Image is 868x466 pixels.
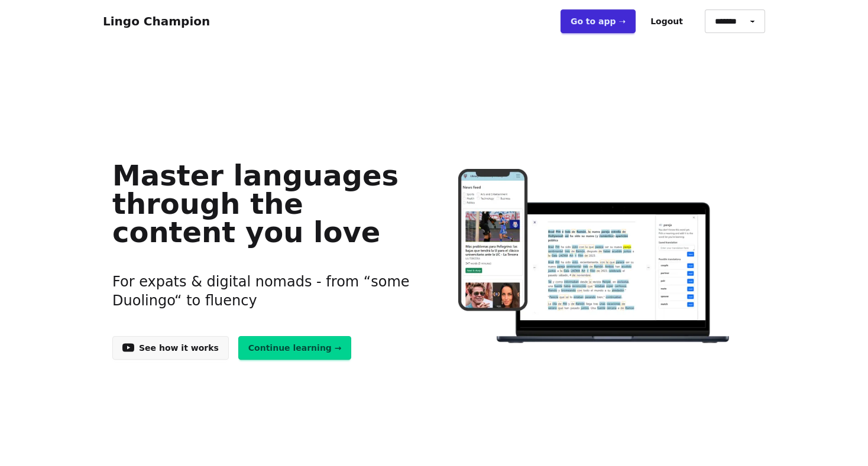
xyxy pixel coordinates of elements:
a: See how it works [112,336,229,360]
button: Logout [640,9,693,33]
a: Lingo Champion [103,14,210,28]
a: Go to app ➝ [561,9,636,33]
h3: For expats & digital nomads - from “some Duolingo“ to fluency [112,258,416,324]
img: Learn languages online [435,169,756,346]
h1: Master languages through the content you love [112,161,416,246]
a: Continue learning → [238,336,352,360]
